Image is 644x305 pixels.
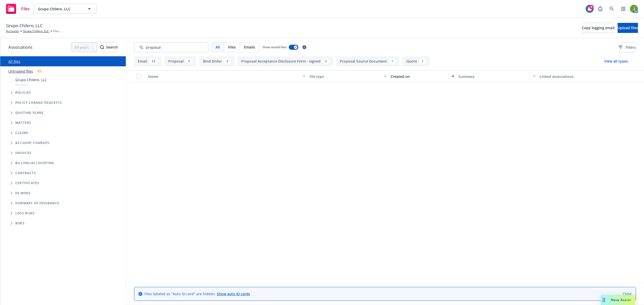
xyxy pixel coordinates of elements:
[53,29,59,33] span: Files
[15,91,31,94] span: Policies
[618,4,628,14] a: Switch app
[15,151,32,155] span: Invoices
[15,111,44,114] span: Quoting plans
[595,4,605,14] a: Report a Bug
[228,44,236,50] span: Files
[391,74,449,79] div: Created on
[8,59,20,64] a: All files
[8,69,33,74] a: Untriaged files
[0,76,126,158] div: Tree Example
[15,141,49,144] span: Account charges
[134,56,162,66] button: Email
[165,56,196,66] button: Proposal
[15,131,28,134] span: Claims
[15,182,39,185] span: Certificates
[21,7,30,11] span: Files
[100,42,118,52] div: Search
[15,202,59,205] span: Summary of insurance
[149,59,158,64] div: 22
[224,59,231,64] div: 2
[23,29,49,33] a: Grupo Chilero, LLC
[134,42,208,52] input: Search by keyword...
[611,298,631,302] span: Nova Assist
[146,70,307,82] button: Name
[626,45,636,50] span: Filters
[100,42,118,52] button: SearchSearch
[419,59,426,64] div: 1
[389,70,456,82] button: Created on
[618,23,638,33] button: Upload files
[596,56,636,66] button: View all types
[15,82,47,87] span: Account
[630,5,638,13] img: photo
[148,74,300,79] div: Name
[15,121,31,124] span: Matters
[601,295,607,305] div: Drag to move
[4,2,32,16] a: Files
[8,44,32,50] span: Associations
[307,70,389,82] button: File type
[582,23,615,33] button: Copy logging email
[6,22,43,29] span: Grupo Chilero, LLC
[623,291,632,296] a: Close
[15,212,35,215] span: Loss Runs
[540,74,617,79] div: Linked associations
[216,44,220,50] span: All
[15,222,25,225] span: BORs
[619,45,636,50] span: Filters
[199,56,234,66] button: Bind Order
[15,192,31,195] span: Ex Mods
[582,25,615,30] span: Copy logging email
[144,291,250,296] span: Files labeled as "Auto ID card" are hidden.
[323,59,329,64] div: 2
[262,45,287,49] span: Show nested files
[538,70,619,82] button: Linked associations
[15,162,54,165] span: Billing/Accounting
[136,74,141,79] input: Select all
[309,74,381,79] div: File type
[15,101,62,104] span: Policy change requests
[38,6,82,12] span: Grupo Chilero, LLC
[15,172,36,175] span: Contracts
[0,158,126,228] div: Folder Tree Example
[336,56,399,66] button: Proposal Source Document
[456,70,538,82] button: Summary
[34,4,97,14] button: Grupo Chilero, LLC
[6,29,19,33] a: Accounts
[601,295,635,305] button: Nova Assist
[389,59,396,64] div: 1
[244,44,255,50] span: Emails
[237,56,333,66] button: Proposal Acceptance Disclosure Form - signed
[619,42,636,52] button: Filters
[618,25,638,30] span: Upload files
[186,59,192,64] div: 5
[35,68,44,74] div: 35
[217,291,250,296] a: Show auto ID cards
[403,56,430,66] button: Quote
[607,4,617,14] a: Search
[15,77,47,82] span: Grupo Chilero, LLC
[458,74,530,79] div: Summary
[589,5,594,9] div: 9
[100,45,104,49] svg: Search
